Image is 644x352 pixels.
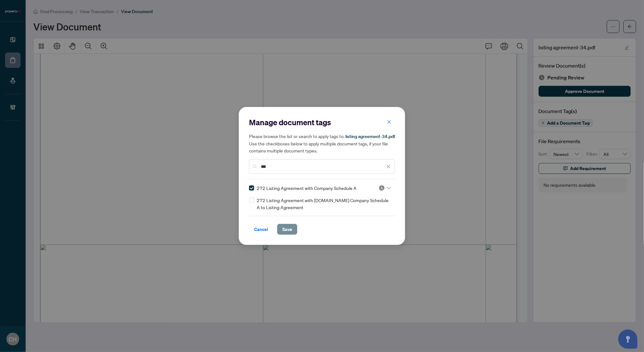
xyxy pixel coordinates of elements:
[257,197,391,211] span: 272 Listing Agreement with [DOMAIN_NAME] Company Schedule A to Listing Agreement
[345,134,395,139] span: listing agreement-34.pdf
[277,224,297,235] button: Save
[387,120,391,124] span: close
[379,185,385,191] img: status
[249,117,395,127] h2: Manage document tags
[386,164,391,169] span: close
[618,330,638,349] button: Open asap
[249,133,395,154] h5: Please browse the list or search to apply tags to: Use the checkboxes below to apply multiple doc...
[249,224,273,235] button: Cancel
[257,184,357,192] span: 272 Listing Agreement with Company Schedule A
[379,185,391,191] span: Pending Review
[282,224,292,234] span: Save
[254,224,268,234] span: Cancel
